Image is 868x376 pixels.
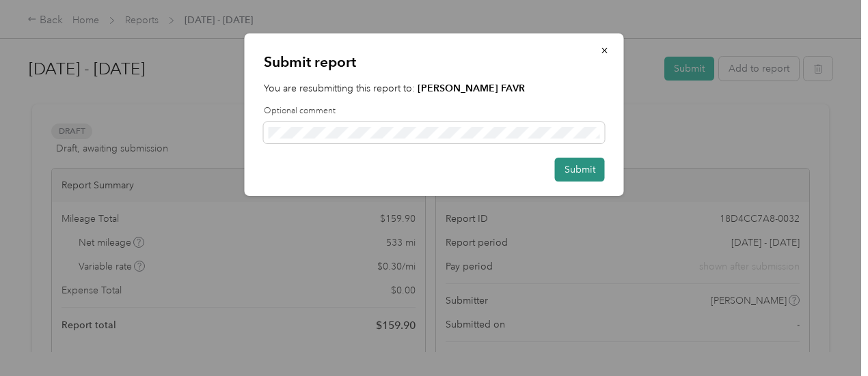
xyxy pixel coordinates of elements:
[264,105,605,117] label: Optional comment
[418,83,525,94] strong: [PERSON_NAME] FAVR
[555,158,605,182] button: Submit
[264,53,605,72] p: Submit report
[791,300,868,376] iframe: Everlance-gr Chat Button Frame
[264,81,605,96] p: You are resubmitting this report to:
